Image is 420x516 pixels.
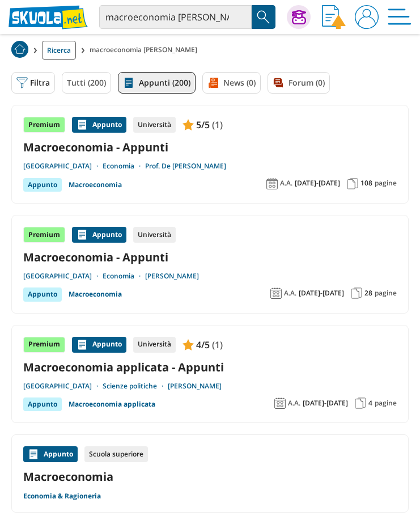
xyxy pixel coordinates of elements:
a: Prof. De [PERSON_NAME] [145,162,226,171]
div: Appunto [23,397,62,411]
img: Filtra filtri mobile [16,77,28,88]
a: Economia [103,162,145,171]
a: Macroeconomia [23,469,397,484]
span: A.A. [288,399,300,408]
div: Premium [23,337,65,353]
a: [GEOGRAPHIC_DATA] [23,272,103,281]
img: Appunti contenuto [183,119,194,130]
span: pagine [375,179,397,188]
span: [DATE]-[DATE] [299,289,344,298]
a: Macroeconomia - Appunti [23,139,397,155]
div: Appunto [23,446,78,462]
span: 5/5 [196,117,210,132]
a: Scienze politiche [103,382,168,391]
a: Macroeconomia [69,178,122,192]
span: [DATE]-[DATE] [295,179,340,188]
div: Scuola superiore [84,446,148,462]
div: Appunto [72,337,126,353]
a: Economia & Ragioneria [23,492,101,501]
div: Premium [23,227,65,243]
span: macroeconomia [PERSON_NAME] [90,41,202,60]
img: Anno accademico [266,178,278,189]
button: Filtra [11,72,55,94]
img: Cerca appunti, riassunti o versioni [255,9,272,26]
a: Macroeconomia - Appunti [23,249,397,265]
img: Pagine [351,287,362,299]
img: Appunti contenuto [77,229,88,240]
input: Cerca appunti, riassunti o versioni [99,5,252,29]
img: Appunti contenuto [77,119,88,130]
a: [GEOGRAPHIC_DATA] [23,162,103,171]
img: User avatar [355,5,379,29]
div: Appunto [23,287,62,301]
span: A.A. [284,289,296,298]
span: [DATE]-[DATE] [303,399,348,408]
img: Menù [388,5,411,29]
img: Home [11,41,28,58]
div: Appunto [72,227,126,243]
img: Anno accademico [274,397,286,409]
a: [PERSON_NAME] [145,272,199,281]
div: Appunto [72,117,126,133]
button: Search Button [252,5,275,29]
div: Università [133,117,176,133]
img: Invia appunto [322,5,346,29]
span: (1) [212,117,223,132]
a: Macroeconomia applicata [69,397,155,411]
span: 4/5 [196,337,210,352]
span: pagine [375,289,397,298]
a: Tutti (200) [62,72,111,94]
div: Premium [23,117,65,133]
a: Macroeconomia applicata - Appunti [23,359,397,375]
a: Economia [103,272,145,281]
img: Anno accademico [270,287,282,299]
span: A.A. [280,179,292,188]
span: 4 [368,399,372,408]
img: Pagine [355,397,366,409]
a: [GEOGRAPHIC_DATA] [23,382,103,391]
div: Università [133,337,176,353]
div: Appunto [23,178,62,192]
img: Appunti filtro contenuto attivo [123,77,134,88]
a: Macroeconomia [69,287,122,301]
span: pagine [375,399,397,408]
span: 28 [364,289,372,298]
a: Appunti (200) [118,72,196,94]
img: Appunti contenuto [77,339,88,350]
div: Università [133,227,176,243]
span: (1) [212,337,223,352]
a: Ricerca [42,41,76,60]
a: [PERSON_NAME] [168,382,222,391]
img: Appunti contenuto [28,449,39,460]
img: Pagine [347,178,358,189]
a: Home [11,41,28,60]
span: 108 [360,179,372,188]
img: Chiedi Tutor AI [292,10,306,24]
img: Appunti contenuto [183,339,194,350]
